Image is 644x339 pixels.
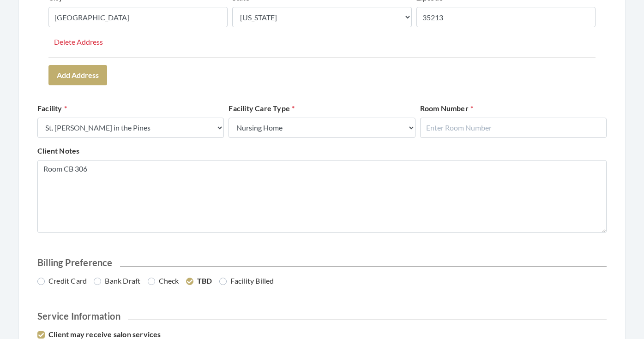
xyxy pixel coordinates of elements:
[148,275,179,286] label: Check
[37,145,79,156] label: Client Notes
[37,310,607,321] h2: Service Information
[186,275,212,286] label: TBD
[48,35,108,49] button: Delete Address
[420,118,607,138] input: Enter Room Number
[48,7,228,27] input: City
[48,65,107,85] button: Add Address
[420,103,473,114] label: Room Number
[94,275,140,286] label: Bank Draft
[37,103,67,114] label: Facility
[229,103,295,114] label: Facility Care Type
[37,257,607,268] h2: Billing Preference
[416,7,596,27] input: Zipcode
[37,275,87,286] label: Credit Card
[219,275,274,286] label: Facility Billed
[37,160,607,233] textarea: Room CB 306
